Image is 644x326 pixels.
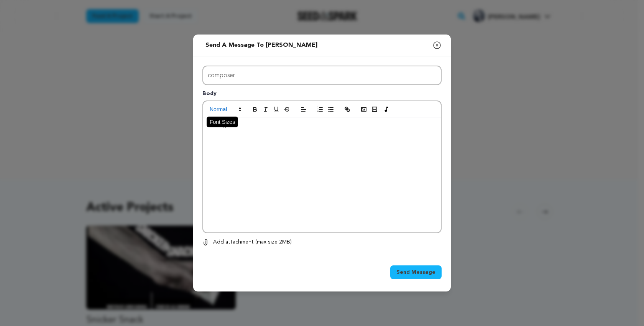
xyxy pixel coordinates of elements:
[202,90,442,100] p: Body
[202,238,292,247] button: Add attachment (max size 2MB)
[213,238,292,247] p: Add attachment (max size 2MB)
[202,66,442,85] input: Enter subject
[202,38,320,53] h2: Send a message to [PERSON_NAME]
[390,265,442,279] button: Send Message
[396,268,435,276] span: Send Message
